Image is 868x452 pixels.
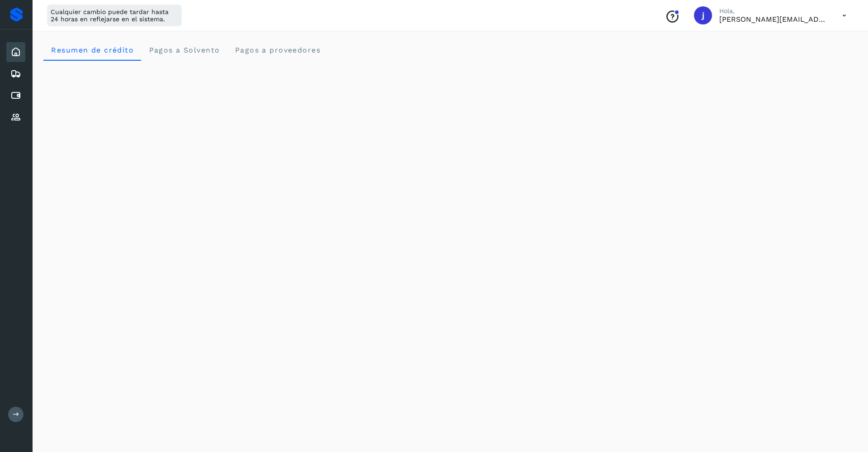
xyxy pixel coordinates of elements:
div: Cuentas por pagar [6,86,25,106]
div: Proveedores [6,107,25,127]
span: Resumen de crédito [51,46,134,54]
p: Hola, [719,7,828,15]
div: Cualquier cambio puede tardar hasta 24 horas en reflejarse en el sistema. [47,5,182,26]
span: Pagos a Solvento [148,46,220,54]
div: Embarques [6,64,25,84]
p: jonathan@segmail.co [719,15,828,24]
span: Pagos a proveedores [234,46,321,54]
div: Inicio [6,42,25,62]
